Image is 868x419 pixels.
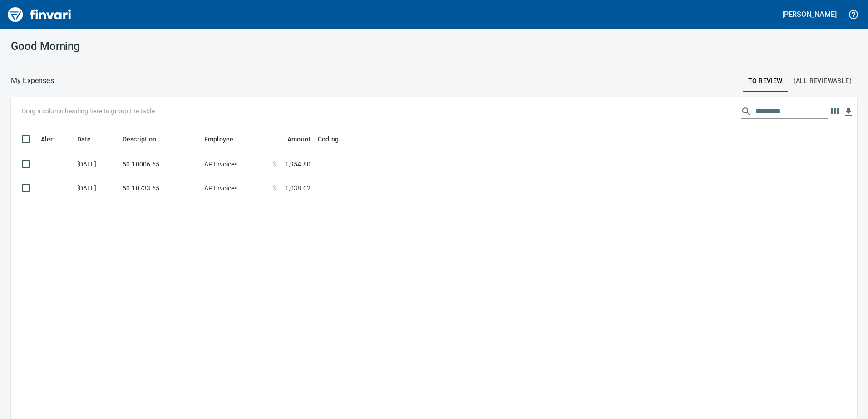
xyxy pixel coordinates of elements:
[77,134,103,145] span: Date
[318,134,350,145] span: Coding
[287,134,311,145] span: Amount
[5,4,74,25] img: Finvari
[11,40,278,53] h3: Good Morning
[780,7,839,21] button: [PERSON_NAME]
[77,134,91,145] span: Date
[41,134,67,145] span: Alert
[119,176,201,200] td: 50.10733.65
[123,134,168,145] span: Description
[318,134,339,145] span: Coding
[201,152,269,176] td: AP Invoices
[201,176,269,200] td: AP Invoices
[842,105,855,119] button: Download Table
[119,152,201,176] td: 50.10006.65
[285,184,311,193] span: 1,038.02
[276,134,311,145] span: Amount
[204,134,245,145] span: Employee
[794,75,852,87] span: (All Reviewable)
[74,176,119,200] td: [DATE]
[748,75,783,87] span: To Review
[11,75,54,86] p: My Expenses
[11,75,54,86] nav: breadcrumb
[285,160,311,169] span: 1,954.80
[272,160,276,169] span: $
[204,134,233,145] span: Employee
[74,152,119,176] td: [DATE]
[123,134,157,145] span: Description
[782,10,837,19] h5: [PERSON_NAME]
[41,134,55,145] span: Alert
[828,105,842,118] button: Choose columns to display
[272,184,276,193] span: $
[22,107,155,116] p: Drag a column heading here to group the table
